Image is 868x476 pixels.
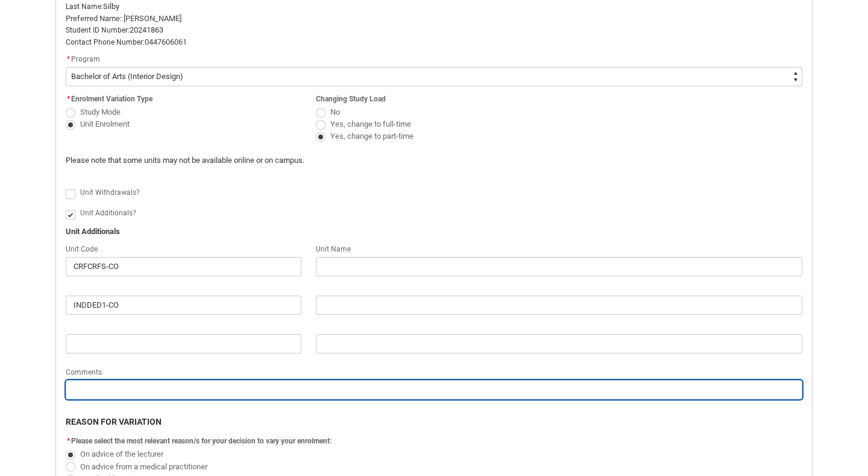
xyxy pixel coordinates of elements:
[71,437,332,445] span: Please select the most relevant reason/s for your decision to vary your enrolment:
[66,38,145,46] span: Contact Phone Number:
[66,227,120,236] b: Unit Additionals
[330,119,411,129] span: Yes, change to full-time
[71,55,100,63] span: Program
[71,95,153,103] span: Enrolment Variation Type
[67,95,70,103] abbr: required
[80,462,207,471] span: On advice from a medical practitioner
[80,209,136,217] span: Unit Additionals?
[330,132,414,141] span: Yes, change to part-time
[67,55,70,63] abbr: required
[66,245,98,253] span: Unit Code
[316,245,351,253] span: Unit Name
[66,14,181,23] span: Preferred Name: [PERSON_NAME]
[80,188,140,197] span: Unit Withdrawals?
[80,119,130,129] span: Unit Enrolment
[66,24,802,36] p: 20241863
[66,2,103,11] span: Last Name:
[80,107,121,116] span: Study Mode
[67,437,70,445] abbr: required
[66,368,102,376] span: Comments
[316,95,386,103] span: Changing Study Load
[66,417,162,427] b: REASON FOR VARIATION
[66,26,130,34] span: Student ID Number:
[145,37,187,46] span: 0447606061
[66,154,615,167] p: Please note that some units may not be available online or on campus.
[330,107,340,116] span: No
[66,1,802,13] p: Silby
[80,449,163,459] span: On advice of the lecturer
